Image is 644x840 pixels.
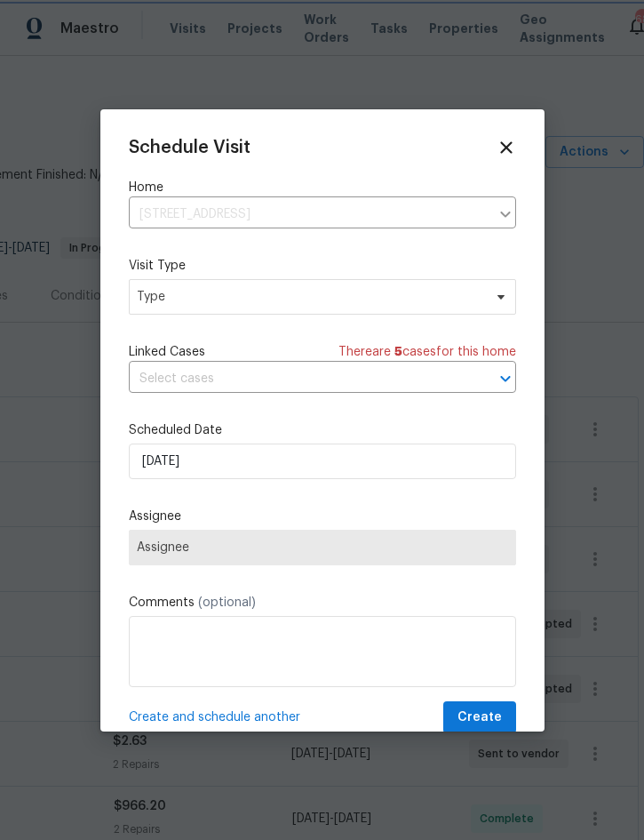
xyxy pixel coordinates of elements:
[129,201,489,228] input: Enter in an address
[129,444,516,479] input: M/D/YYYY
[129,594,516,612] label: Comments
[129,179,516,196] label: Home
[137,288,482,306] span: Type
[129,708,300,726] span: Create and schedule another
[493,366,518,391] button: Open
[394,346,402,358] span: 5
[338,343,516,361] span: There are case s for this home
[129,421,516,439] label: Scheduled Date
[497,138,516,157] span: Close
[443,701,516,734] button: Create
[129,343,205,361] span: Linked Cases
[457,707,502,729] span: Create
[129,139,250,156] span: Schedule Visit
[129,257,516,275] label: Visit Type
[129,508,516,525] label: Assignee
[129,365,466,393] input: Select cases
[137,540,508,555] span: Assignee
[198,596,256,609] span: (optional)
